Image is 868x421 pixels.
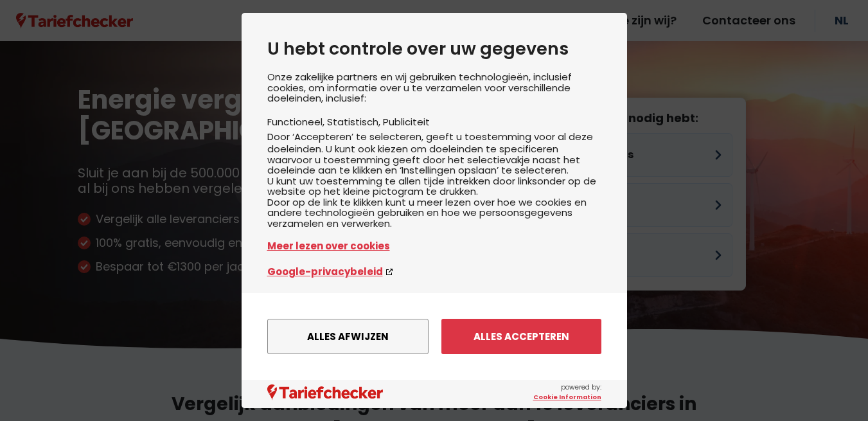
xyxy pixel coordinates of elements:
a: Cookie Information [533,393,601,402]
h2: U hebt controle over uw gegevens [267,39,601,59]
button: Alles afwijzen [267,319,429,354]
div: menu [242,293,627,380]
button: Alles accepteren [441,319,601,354]
img: logo [267,384,383,400]
span: powered by: [533,382,601,402]
li: Publiciteit [383,115,430,129]
button: Details weergeven [267,289,357,304]
li: Functioneel [267,115,327,129]
div: Onze zakelijke partners en wij gebruiken technologieën, inclusief cookies, om informatie over u t... [267,72,601,289]
a: Google-privacybeleid [267,264,601,279]
li: Statistisch [327,115,383,129]
a: Meer lezen over cookies [267,238,601,253]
